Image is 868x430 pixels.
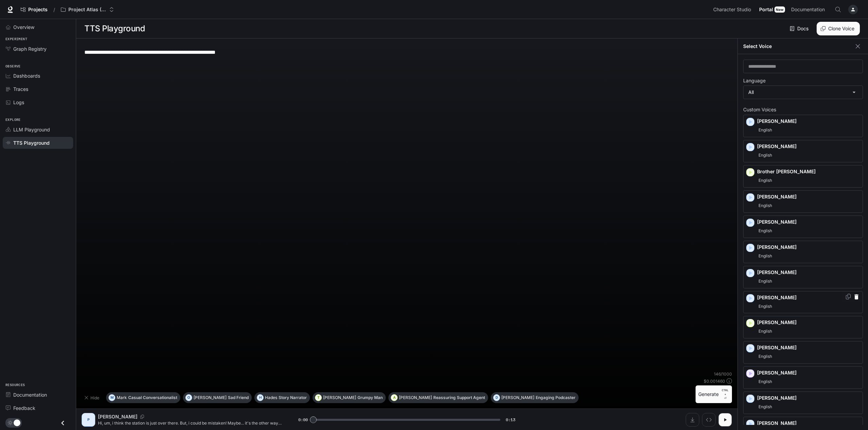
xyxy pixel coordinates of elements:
[3,96,73,108] a: Logs
[702,413,716,427] button: Inspect
[686,413,699,427] button: Download audio
[82,392,103,403] button: Hide
[817,22,860,35] button: Clone Voice
[696,385,732,403] button: GenerateCTRL +⏎
[14,419,20,426] span: Dark mode toggle
[757,378,773,386] span: English
[137,415,147,419] button: Copy Voice ID
[757,319,860,326] p: [PERSON_NAME]
[399,396,432,400] p: [PERSON_NAME]
[774,6,785,13] div: New
[491,392,579,403] button: D[PERSON_NAME]Engaging Podcaster
[84,22,145,35] h1: TTS Playground
[506,416,515,423] span: 0:13
[757,327,773,335] span: English
[757,202,773,210] span: English
[98,413,137,420] p: [PERSON_NAME]
[757,420,860,427] p: [PERSON_NAME]
[757,277,773,285] span: English
[13,404,35,412] span: Feedback
[713,5,751,14] span: Character Studio
[704,378,725,384] p: $ 0.001460
[313,392,386,403] button: T[PERSON_NAME]Grumpy Man
[788,22,811,35] a: Docs
[757,168,860,175] p: Brother [PERSON_NAME]
[757,143,860,150] p: [PERSON_NAME]
[757,244,860,251] p: [PERSON_NAME]
[254,392,310,403] button: HHadesStory Narrator
[194,396,227,400] p: [PERSON_NAME]
[757,395,860,401] p: [PERSON_NAME]
[757,227,773,235] span: English
[13,126,50,133] span: LLM Playground
[3,21,73,33] a: Overview
[51,6,58,13] div: /
[117,396,127,400] p: Mark
[3,124,73,136] a: LLM Playground
[228,396,249,400] p: Sad Friend
[13,99,24,106] span: Logs
[279,396,307,400] p: Story Narrator
[3,389,73,401] a: Documentation
[186,392,192,403] div: O
[845,294,852,299] button: Copy Voice ID
[109,392,115,403] div: M
[757,151,773,159] span: English
[711,3,756,16] a: Character Studio
[58,3,117,16] button: Open workspace menu
[433,396,485,400] p: Reassuring Support Agent
[831,3,845,16] button: Open Command Menu
[128,396,177,400] p: Casual Conversationalist
[55,416,70,430] button: Close drawer
[98,420,282,426] p: Hi, um, i think the station is just over there. But, i could be mistaken! Maybe... it's the other...
[757,176,773,185] span: English
[106,392,180,403] button: MMarkCasual Conversationalist
[744,86,863,99] div: All
[13,72,40,79] span: Dashboards
[757,118,860,125] p: [PERSON_NAME]
[757,369,860,376] p: [PERSON_NAME]
[3,43,73,55] a: Graph Registry
[757,269,860,276] p: [PERSON_NAME]
[13,391,47,398] span: Documentation
[3,83,73,95] a: Traces
[757,252,773,260] span: English
[757,294,860,301] p: [PERSON_NAME]
[388,392,488,403] button: A[PERSON_NAME]Reassuring Support Agent
[265,396,277,400] p: Hades
[315,392,321,403] div: T
[743,107,863,112] p: Custom Voices
[28,7,48,13] span: Projects
[714,371,732,377] p: 146 / 1000
[323,396,356,400] p: [PERSON_NAME]
[757,219,860,225] p: [PERSON_NAME]
[257,392,263,403] div: H
[13,85,28,93] span: Traces
[501,396,534,400] p: [PERSON_NAME]
[3,402,73,414] a: Feedback
[183,392,252,403] button: O[PERSON_NAME]Sad Friend
[13,45,47,52] span: Graph Registry
[3,137,73,149] a: TTS Playground
[757,126,773,134] span: English
[18,3,51,16] a: Go to projects
[757,403,773,411] span: English
[68,7,106,13] p: Project Atlas (NBCU) Multi-Agent
[757,302,773,310] span: English
[791,5,825,14] span: Documentation
[536,396,575,400] p: Engaging Podcaster
[83,414,94,425] div: P
[391,392,397,403] div: A
[757,193,860,200] p: [PERSON_NAME]
[743,78,766,83] p: Language
[721,388,729,396] p: CTRL +
[3,70,73,82] a: Dashboards
[13,139,50,146] span: TTS Playground
[298,416,308,423] span: 0:00
[757,344,860,351] p: [PERSON_NAME]
[757,352,773,361] span: English
[788,3,830,16] a: Documentation
[759,5,773,14] span: Portal
[357,396,383,400] p: Grumpy Man
[13,23,34,31] span: Overview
